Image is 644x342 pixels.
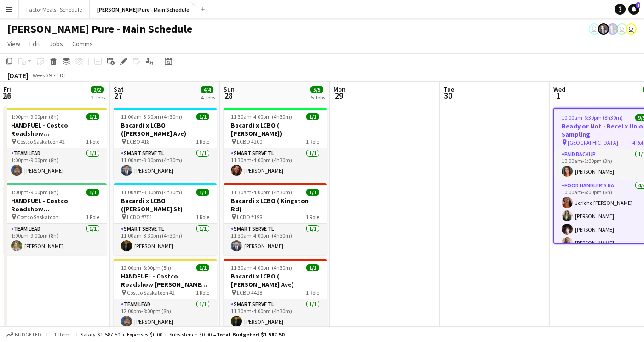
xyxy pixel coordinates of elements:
[237,138,262,145] span: LCBO #200
[306,138,319,145] span: 1 Role
[196,289,209,296] span: 1 Role
[91,94,105,101] div: 2 Jobs
[4,85,11,93] span: Fri
[114,299,217,330] app-card-role: Team Lead1/112:00pm-8:00pm (8h)[PERSON_NAME]
[30,72,53,79] span: Week 39
[7,71,29,80] div: [DATE]
[310,86,323,93] span: 5/5
[553,85,565,93] span: Wed
[607,23,618,35] app-user-avatar: Ashleigh Rains
[7,22,192,36] h1: [PERSON_NAME] Pure - Main Schedule
[598,23,609,35] app-user-avatar: Ashleigh Rains
[112,90,124,101] span: 27
[196,264,209,271] span: 1/1
[17,138,65,145] span: Costco Saskatoon #2
[127,138,149,145] span: LCBO #18
[306,214,319,220] span: 1 Role
[86,113,99,120] span: 1/1
[80,331,284,338] div: Salary $1 587.50 + Expenses $0.00 + Subsistence $0.00 =
[196,113,209,120] span: 1/1
[114,272,217,289] h3: HANDFUEL - Costco Roadshow [PERSON_NAME], [GEOGRAPHIC_DATA]
[72,40,93,48] span: Comms
[306,264,319,271] span: 1/1
[26,38,44,50] a: Edit
[224,259,327,330] app-job-card: 11:30am-4:00pm (4h30m)1/1Bacardi x LCBO ( [PERSON_NAME] Ave) LCBO #4281 RoleSmart Serve TL1/111:3...
[306,113,319,120] span: 1/1
[224,108,327,180] app-job-card: 11:30am-4:00pm (4h30m)1/1Bacardi x LCBO ( [PERSON_NAME]) LCBO #2001 RoleSmart Serve TL1/111:30am-...
[11,189,58,196] span: 1:00pm-9:00pm (8h)
[4,197,107,213] h3: HANDFUEL - Costco Roadshow [GEOGRAPHIC_DATA], [GEOGRAPHIC_DATA]
[196,189,209,196] span: 1/1
[231,113,292,120] span: 11:30am-4:00pm (4h30m)
[86,138,99,145] span: 1 Role
[57,72,67,79] div: EDT
[51,331,73,338] span: 1 item
[15,331,41,338] span: Budgeted
[306,189,319,196] span: 1/1
[4,121,107,138] h3: HANDFUEL - Costco Roadshow [GEOGRAPHIC_DATA], [GEOGRAPHIC_DATA]
[224,197,327,213] h3: Bacardi x LCBO ( Kingston Rd)
[127,289,175,296] span: Costco Saskatoon #2
[4,183,107,255] app-job-card: 1:00pm-9:00pm (8h)1/1HANDFUEL - Costco Roadshow [GEOGRAPHIC_DATA], [GEOGRAPHIC_DATA] Costco Saska...
[5,330,43,340] button: Budgeted
[196,138,209,145] span: 1 Role
[562,114,623,121] span: 10:00am-6:30pm (8h30m)
[29,40,40,48] span: Edit
[568,139,618,146] span: [GEOGRAPHIC_DATA]
[443,85,454,93] span: Tue
[7,40,20,48] span: View
[114,85,124,93] span: Sat
[552,90,565,101] span: 1
[86,214,99,220] span: 1 Role
[17,214,58,220] span: Costco Saskatoon
[4,38,24,50] a: View
[114,259,217,330] app-job-card: 12:00pm-8:00pm (8h)1/1HANDFUEL - Costco Roadshow [PERSON_NAME], [GEOGRAPHIC_DATA] Costco Saskatoo...
[114,148,217,180] app-card-role: Smart Serve TL1/111:00am-3:30pm (4h30m)[PERSON_NAME]
[311,94,325,101] div: 5 Jobs
[114,224,217,255] app-card-role: Smart Serve TL1/111:00am-3:30pm (4h30m)[PERSON_NAME]
[224,85,235,93] span: Sun
[121,113,182,120] span: 11:00am-3:30pm (4h30m)
[589,23,600,35] app-user-avatar: Tifany Scifo
[90,0,197,18] button: [PERSON_NAME] Pure - Main Schedule
[332,90,345,101] span: 29
[628,4,639,15] a: 6
[46,38,67,50] a: Jobs
[224,148,327,180] app-card-role: Smart Serve TL1/111:30am-4:00pm (4h30m)[PERSON_NAME]
[216,331,284,338] span: Total Budgeted $1 587.50
[616,23,627,35] app-user-avatar: Tifany Scifo
[11,113,58,120] span: 1:00pm-9:00pm (8h)
[222,90,235,101] span: 28
[114,183,217,255] app-job-card: 11:00am-3:30pm (4h30m)1/1Bacardi x LCBO ([PERSON_NAME] St) LCBO #7511 RoleSmart Serve TL1/111:00a...
[121,189,182,196] span: 11:00am-3:30pm (4h30m)
[442,90,454,101] span: 30
[224,121,327,138] h3: Bacardi x LCBO ( [PERSON_NAME])
[224,224,327,255] app-card-role: Smart Serve TL1/111:30am-4:00pm (4h30m)[PERSON_NAME]
[224,299,327,330] app-card-role: Smart Serve TL1/111:30am-4:00pm (4h30m)[PERSON_NAME]
[127,214,152,220] span: LCBO #751
[237,289,262,296] span: LCBO #428
[196,214,209,220] span: 1 Role
[201,86,213,93] span: 4/4
[86,189,99,196] span: 1/1
[224,183,327,255] app-job-card: 11:30am-4:00pm (4h30m)1/1Bacardi x LCBO ( Kingston Rd) LCBO #1981 RoleSmart Serve TL1/111:30am-4:...
[636,2,640,8] span: 6
[114,108,217,180] app-job-card: 11:00am-3:30pm (4h30m)1/1Bacardi x LCBO ([PERSON_NAME] Ave) LCBO #181 RoleSmart Serve TL1/111:00a...
[49,40,63,48] span: Jobs
[306,289,319,296] span: 1 Role
[114,197,217,213] h3: Bacardi x LCBO ([PERSON_NAME] St)
[333,85,345,93] span: Mon
[231,189,292,196] span: 11:30am-4:00pm (4h30m)
[237,214,262,220] span: LCBO #198
[114,121,217,138] h3: Bacardi x LCBO ([PERSON_NAME] Ave)
[121,264,171,271] span: 12:00pm-8:00pm (8h)
[4,108,107,180] app-job-card: 1:00pm-9:00pm (8h)1/1HANDFUEL - Costco Roadshow [GEOGRAPHIC_DATA], [GEOGRAPHIC_DATA] Costco Saska...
